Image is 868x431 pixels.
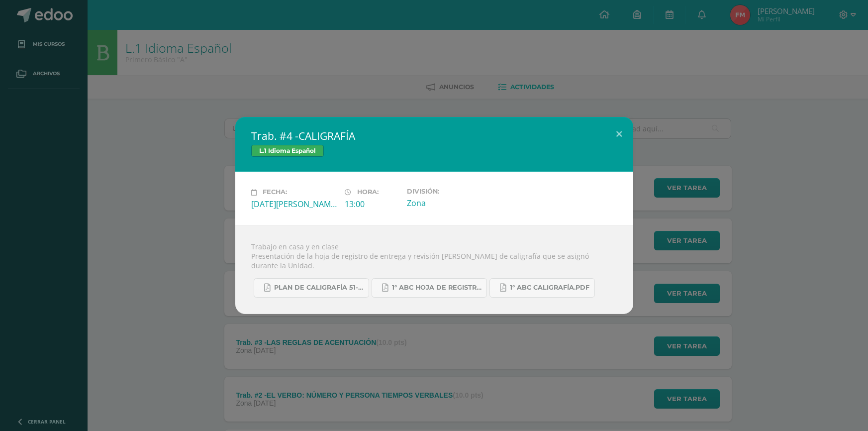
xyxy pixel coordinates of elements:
[263,189,287,196] span: Fecha:
[254,278,369,298] a: Plan de caligrafía 51-186 Primero Básico ABC.pdf
[392,284,482,292] span: 1° ABC HOJA DE REGISTRO.pdf
[274,284,364,292] span: Plan de caligrafía 51-186 Primero Básico ABC.pdf
[372,278,487,298] a: 1° ABC HOJA DE REGISTRO.pdf
[407,198,492,209] div: Zona
[489,278,595,298] a: 1° ABC CALIGRAFÍA.pdf
[251,129,617,143] h2: Trab. #4 -CALIGRAFÍA
[345,199,399,210] div: 13:00
[407,188,492,195] label: División:
[251,145,324,157] span: L.1 Idioma Español
[251,199,337,210] div: [DATE][PERSON_NAME]
[235,225,633,314] div: Trabajo en casa y en clase Presentación de la hoja de registro de entrega y revisión [PERSON_NAME...
[357,189,379,196] span: Hora:
[510,284,589,292] span: 1° ABC CALIGRAFÍA.pdf
[605,117,633,151] button: Close (Esc)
